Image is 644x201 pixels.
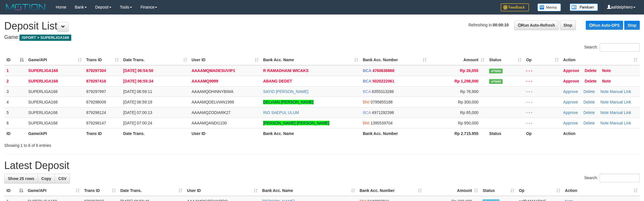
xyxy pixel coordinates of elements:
th: Rp 2.715.955 [429,128,487,139]
a: Delete [585,79,597,83]
span: [DATE] 06:59:19 [123,100,152,104]
th: ID: activate to sort column descending [4,185,25,196]
td: 2 [4,76,26,86]
td: 6 [4,118,26,128]
a: Stop [560,20,576,30]
img: MOTION_logo.png [4,3,47,11]
a: RIO SAEPUL ULUM [263,110,299,115]
span: Copy 4971292398 to clipboard [372,110,394,115]
th: Action: activate to sort column ascending [561,55,640,65]
a: Note [602,68,611,73]
td: - - - [524,107,561,118]
a: Approve [563,100,578,104]
td: 5 [4,107,26,118]
a: DELVIAN [PERSON_NAME] [263,100,314,104]
div: Showing 1 to 6 of 6 entries [4,140,264,148]
span: Valid transaction [489,69,503,73]
span: [DATE] 07:00:24 [123,121,152,125]
th: Op [524,128,561,139]
span: [DATE] 06:54:50 [123,68,153,73]
a: Manual Link [610,100,631,104]
a: ABANG DEDET [263,79,292,83]
span: Copy 1395539704 to clipboard [371,121,393,125]
a: Approve [563,110,578,115]
label: Search: [584,174,640,182]
a: Delete [584,110,595,115]
span: Rp 950,000 [458,121,478,125]
a: [PERSON_NAME] [PERSON_NAME] [263,121,329,125]
th: Trans ID: activate to sort column ascending [82,185,118,196]
a: SAYID [PERSON_NAME] [263,89,308,94]
a: Delete [585,68,597,73]
span: AAAAMQDHINNYBIMA [192,89,234,94]
span: AAAAMQMADESUVIP1 [192,68,235,73]
th: Trans ID: activate to sort column ascending [84,55,121,65]
span: Rp 26,055 [460,68,478,73]
a: Manual Link [610,121,631,125]
td: - - - [524,65,561,76]
span: CSV [58,176,66,181]
span: BCA [363,110,371,115]
span: BCA [363,79,371,83]
td: - - - [524,118,561,128]
td: - - - [524,76,561,86]
td: 4 [4,97,26,107]
span: Show 25 rows [8,176,34,181]
a: Approve [563,89,578,94]
th: Bank Acc. Name [261,128,361,139]
a: Approve [563,79,579,83]
h1: Deposit List [4,20,640,32]
th: Action [561,128,640,139]
a: Note [600,89,609,94]
span: Copy 5020222061 to clipboard [372,79,394,83]
th: Bank Acc. Name: activate to sort column ascending [261,55,361,65]
a: Note [602,79,611,83]
a: Note [600,121,609,125]
th: Game/API: activate to sort column ascending [25,185,82,196]
a: Approve [563,68,579,73]
th: Bank Acc. Number [360,128,429,139]
td: SUPERLIGA168 [26,97,84,107]
a: Delete [584,100,595,104]
th: Amount: activate to sort column ascending [429,55,487,65]
th: Bank Acc. Name: activate to sort column ascending [260,185,357,196]
th: Status: activate to sort column ascending [480,185,517,196]
span: 879297997 [86,89,106,94]
th: Status: activate to sort column ascending [487,55,524,65]
th: ID [4,128,26,139]
th: User ID: activate to sort column ascending [189,55,261,65]
span: AAAAMQZODIARK27 [192,110,231,115]
span: 879298009 [86,100,106,104]
span: AAAAMQDELVIAN1999 [192,100,234,104]
span: Copy [41,176,51,181]
span: AAAAMQ9999 [192,79,218,83]
th: Date Trans.: activate to sort column ascending [121,55,189,65]
span: AAAAMQANDI1100 [192,121,227,125]
span: Copy 8355313286 to clipboard [372,89,394,94]
th: Amount: activate to sort column ascending [424,185,481,196]
span: [DATE] 06:59:11 [123,89,152,94]
img: panduan.png [570,3,598,11]
a: CSV [55,174,70,183]
span: Valid transaction [489,79,503,84]
td: 3 [4,86,26,97]
input: Search: [600,43,640,52]
span: Refreshing in: [468,23,509,27]
td: SUPERLIGA168 [26,86,84,97]
span: BNI [363,100,369,104]
td: SUPERLIGA168 [26,76,84,86]
a: Run Auto-Refresh [514,20,559,30]
a: Manual Link [610,110,631,115]
a: Manual Link [610,89,631,94]
th: Action: activate to sort column ascending [563,185,640,196]
span: BNI [363,121,369,125]
span: Copy 4760638868 to clipboard [372,68,394,73]
a: Show 25 rows [4,174,38,183]
span: Rp 300,000 [458,100,478,104]
th: Trans ID [84,128,121,139]
a: R RAMADHANI WICAKS [263,68,309,73]
td: SUPERLIGA168 [26,107,84,118]
th: Bank Acc. Number: activate to sort column ascending [357,185,424,196]
th: ID: activate to sort column descending [4,55,26,65]
th: Status [487,128,524,139]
